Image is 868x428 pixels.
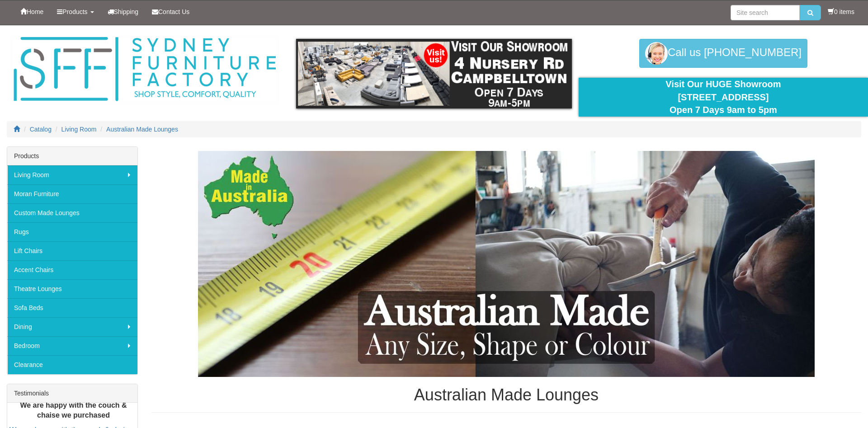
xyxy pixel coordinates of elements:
a: Moran Furniture [7,184,137,203]
span: Home [27,8,43,15]
div: Products [7,147,137,165]
a: Custom Made Lounges [7,203,137,222]
a: Rugs [7,222,137,241]
div: Testimonials [7,384,137,403]
a: Australian Made Lounges [106,126,178,133]
a: Theatre Lounges [7,279,137,298]
h1: Australian Made Lounges [151,386,861,404]
img: Sydney Furniture Factory [9,34,280,104]
a: Sofa Beds [7,298,137,317]
a: Contact Us [145,0,196,23]
a: Accent Chairs [7,260,137,279]
div: Visit Our HUGE Showroom [STREET_ADDRESS] Open 7 Days 9am to 5pm [585,78,861,117]
img: Australian Made Lounges [198,151,815,377]
a: Shipping [101,0,146,23]
a: Home [14,0,50,23]
li: 0 items [828,7,854,16]
a: Catalog [30,126,52,133]
input: Site search [731,5,800,20]
b: We are happy with the couch & chaise we purchased [20,401,127,419]
a: Products [50,0,100,23]
a: Living Room [61,126,97,133]
a: Bedroom [7,336,137,355]
span: Products [62,8,87,15]
a: Clearance [7,355,137,374]
a: Living Room [7,165,137,184]
a: Dining [7,317,137,336]
a: Lift Chairs [7,241,137,260]
img: showroom.gif [296,39,572,108]
span: Contact Us [158,8,189,15]
span: Shipping [114,8,139,15]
